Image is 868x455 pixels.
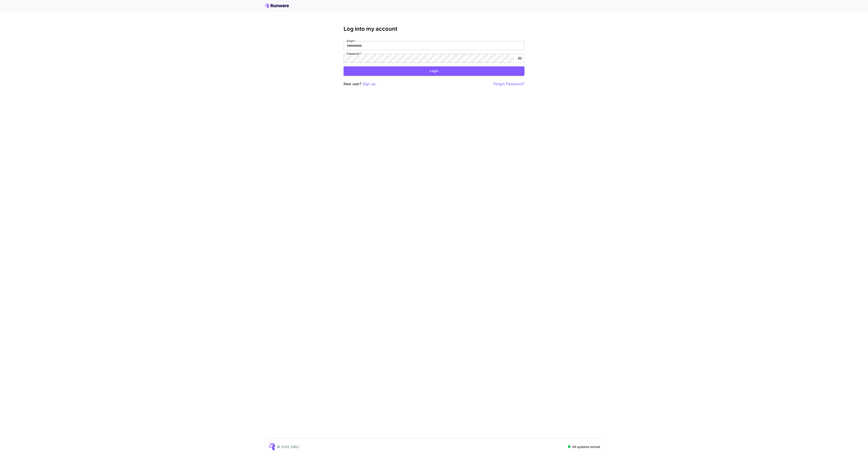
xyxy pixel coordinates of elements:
[572,444,600,449] p: All systems normal
[494,81,524,87] button: Forgot Password?
[344,26,524,32] h3: Log into my account
[344,81,375,87] p: New user?
[516,54,524,62] button: toggle password visibility
[347,52,361,56] label: Password
[363,81,375,87] button: Sign up
[344,66,524,76] button: Login
[277,444,299,449] p: © 2025, [URL]
[347,39,356,43] label: Email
